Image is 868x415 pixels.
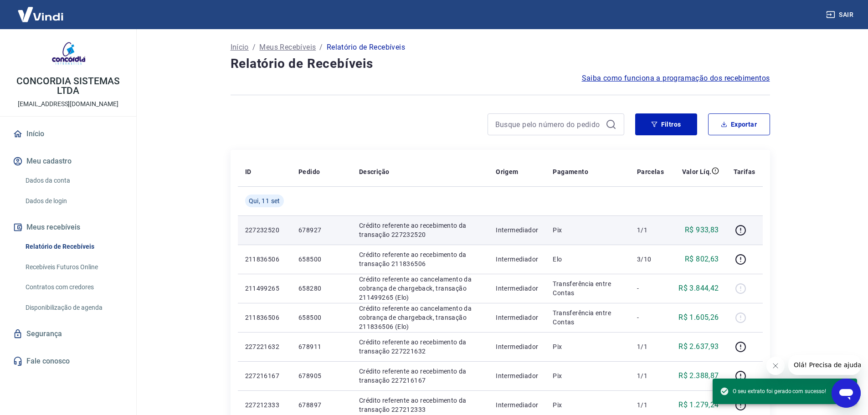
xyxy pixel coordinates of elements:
[553,255,622,264] p: Elo
[496,255,538,264] p: Intermediador
[637,284,664,293] p: -
[245,371,284,380] p: 227216167
[682,167,712,176] p: Valor Líq.
[832,379,861,408] iframe: Botão para abrir a janela de mensagens
[245,255,284,264] p: 211836506
[766,357,785,375] iframe: Fechar mensagem
[678,283,719,294] p: R$ 3.844,42
[5,6,77,14] span: Olá! Precisa de ajuda?
[685,254,719,265] p: R$ 802,63
[245,342,284,351] p: 227221632
[11,217,125,237] button: Meus recebíveis
[231,55,770,73] h4: Relatório de Recebíveis
[678,312,719,323] p: R$ 1.605,26
[298,225,344,235] p: 678927
[553,400,622,410] p: Pix
[637,342,664,351] p: 1/1
[7,77,129,96] p: CONCORDIA SISTEMAS LTDA
[678,370,719,381] p: R$ 2.388,87
[245,284,284,293] p: 211499265
[11,351,125,371] a: Fale conosco
[231,42,249,53] a: Início
[637,225,664,235] p: 1/1
[553,371,622,380] p: Pix
[496,225,538,235] p: Intermediador
[11,124,125,144] a: Início
[298,284,344,293] p: 658280
[298,167,320,176] p: Pedido
[359,396,482,414] p: Crédito referente ao recebimento da transação 227212333
[824,6,857,23] button: Sair
[495,118,602,131] input: Busque pelo número do pedido
[245,400,284,410] p: 227212333
[22,278,125,297] a: Contratos com credores
[359,221,482,239] p: Crédito referente ao recebimento da transação 227232520
[327,42,405,53] p: Relatório de Recebíveis
[245,313,284,322] p: 211836506
[22,192,125,210] a: Dados de login
[637,255,664,264] p: 3/10
[582,73,770,84] a: Saiba como funciona a programação dos recebimentos
[22,237,125,256] a: Relatório de Recebíveis
[298,255,344,264] p: 658500
[18,99,118,109] p: [EMAIL_ADDRESS][DOMAIN_NAME]
[245,167,252,176] p: ID
[11,324,125,344] a: Segurança
[637,313,664,322] p: -
[359,304,482,331] p: Crédito referente ao cancelamento da cobrança de chargeback, transação 211836506 (Elo)
[496,342,538,351] p: Intermediador
[553,225,622,235] p: Pix
[788,355,861,375] iframe: Mensagem da empresa
[22,258,125,277] a: Recebíveis Futuros Online
[11,151,125,171] button: Meu cadastro
[22,298,125,317] a: Disponibilização de agenda
[298,400,344,410] p: 678897
[259,42,316,53] a: Meus Recebíveis
[50,36,87,73] img: a68c8fd8-fab5-48c0-8bd6-9edace40e89e.jpeg
[359,275,482,302] p: Crédito referente ao cancelamento da cobrança de chargeback, transação 211499265 (Elo)
[359,338,482,356] p: Crédito referente ao recebimento da transação 227221632
[249,196,280,205] span: Qui, 11 set
[708,113,770,135] button: Exportar
[298,313,344,322] p: 658500
[553,308,622,327] p: Transferência entre Contas
[496,400,538,410] p: Intermediador
[252,42,256,53] p: /
[496,167,518,176] p: Origem
[635,113,697,135] button: Filtros
[245,225,284,235] p: 227232520
[319,42,323,53] p: /
[359,250,482,268] p: Crédito referente ao recebimento da transação 211836506
[298,371,344,380] p: 678905
[496,313,538,322] p: Intermediador
[496,284,538,293] p: Intermediador
[496,371,538,380] p: Intermediador
[553,279,622,297] p: Transferência entre Contas
[359,167,390,176] p: Descrição
[11,0,70,28] img: Vindi
[678,341,719,352] p: R$ 2.637,93
[553,342,622,351] p: Pix
[637,400,664,410] p: 1/1
[678,400,719,410] p: R$ 1.279,24
[637,167,664,176] p: Parcelas
[359,367,482,385] p: Crédito referente ao recebimento da transação 227216167
[553,167,588,176] p: Pagamento
[685,225,719,236] p: R$ 933,83
[22,171,125,190] a: Dados da conta
[637,371,664,380] p: 1/1
[734,167,755,176] p: Tarifas
[298,342,344,351] p: 678911
[720,387,826,396] span: O seu extrato foi gerado com sucesso!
